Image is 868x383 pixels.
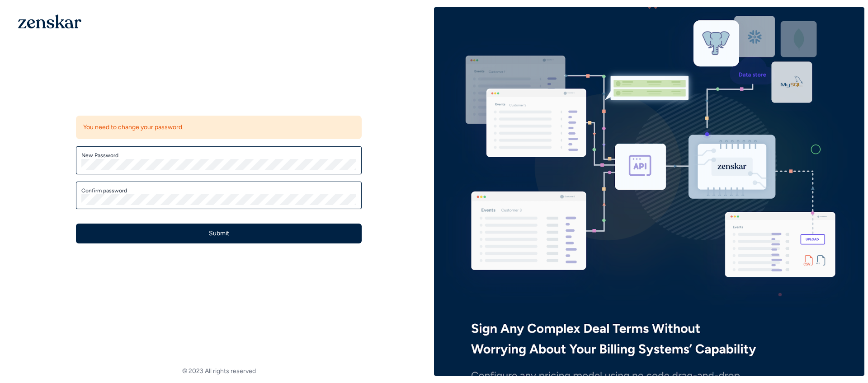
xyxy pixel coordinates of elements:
div: You need to change your password. [76,116,362,139]
footer: © 2023 All rights reserved [4,367,434,376]
img: 1OGAJ2xQqyY4LXKgY66KYq0eOWRCkrZdAb3gUhuVAqdWPZE9SRJmCz+oDMSn4zDLXe31Ii730ItAGKgCKgCCgCikA4Av8PJUP... [18,14,81,28]
label: Confirm password [81,187,356,194]
label: New Password [81,152,356,159]
button: Submit [76,224,362,243]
